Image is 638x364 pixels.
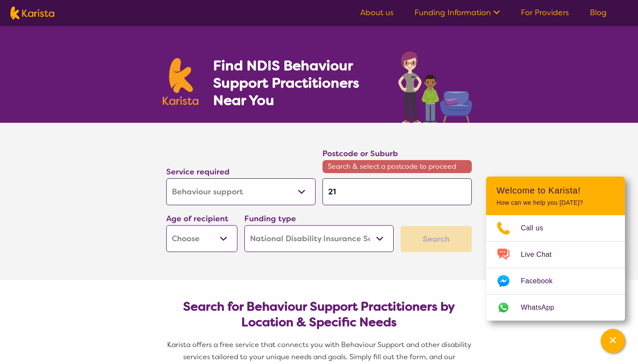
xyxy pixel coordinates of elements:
[486,215,625,321] ul: Choose channel
[521,222,554,235] span: Call us
[322,148,398,159] label: Postcode or Suburb
[601,329,625,353] button: Channel Menu
[521,275,563,288] span: Facebook
[166,167,230,177] label: Service required
[396,47,475,123] img: behaviour-support
[360,7,394,18] a: About us
[166,213,228,224] label: Age of recipient
[322,160,472,173] span: Search & select a postcode to proceed
[173,299,465,330] h2: Search for Behaviour Support Practitioners by Location & Specific Needs
[213,57,381,109] h1: Find NDIS Behaviour Support Practitioners Near You
[497,185,615,196] h2: Welcome to Karista!
[521,301,565,314] span: WhatsApp
[521,7,569,18] a: For Providers
[414,7,500,18] a: Funding Information
[244,213,296,224] label: Funding type
[322,178,472,205] input: Type
[497,199,615,207] p: How can we help you [DATE]?
[590,7,607,18] a: Blog
[10,7,54,20] img: Karista logo
[521,248,562,261] span: Live Chat
[486,295,625,321] a: Web link opens in a new tab.
[486,177,625,321] div: Channel Menu
[163,58,198,105] img: Karista logo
